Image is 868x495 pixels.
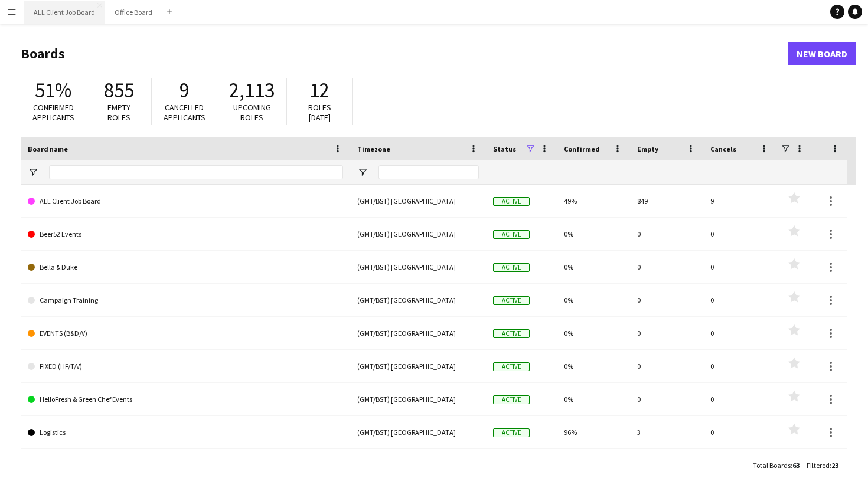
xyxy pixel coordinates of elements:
a: HelloFresh & Green Chef Events [28,383,343,416]
a: EVENTS (B&D/V) [28,317,343,350]
div: 0 [630,449,703,481]
span: Active [493,329,530,338]
span: Active [493,362,530,371]
div: 0 [703,218,776,250]
div: 49% [557,185,630,217]
span: Empty [637,145,658,153]
div: (GMT/BST) [GEOGRAPHIC_DATA] [350,416,486,448]
div: 0% [557,218,630,250]
a: FIXED (HF/T/V) [28,350,343,383]
span: Confirmed applicants [32,102,74,123]
span: Upcoming roles [233,102,271,123]
div: 0% [557,350,630,382]
a: Bella & Duke [28,251,343,284]
span: Cancels [710,145,736,153]
div: 96% [557,416,630,448]
span: Active [493,197,530,206]
button: Open Filter Menu [357,167,368,178]
div: : [753,454,800,477]
a: ALL Client Job Board [28,185,343,218]
span: Confirmed [564,145,600,153]
div: (GMT/BST) [GEOGRAPHIC_DATA] [350,185,486,217]
button: Open Filter Menu [28,167,38,178]
a: Logistics [28,416,343,449]
div: 0% [557,251,630,283]
div: : [807,454,838,477]
span: Roles [DATE] [308,102,331,123]
div: (GMT/BST) [GEOGRAPHIC_DATA] [350,350,486,382]
div: (GMT/BST) [GEOGRAPHIC_DATA] [350,317,486,349]
span: Active [493,395,530,404]
div: 3 [630,416,703,448]
span: Filtered [807,461,830,470]
span: Timezone [357,145,390,153]
div: 0 [703,317,776,349]
span: 855 [104,77,134,103]
div: 0 [630,251,703,283]
div: 0% [557,383,630,415]
div: (GMT/BST) [GEOGRAPHIC_DATA] [350,251,486,283]
span: Status [493,145,516,153]
div: 0% [557,284,630,316]
div: 0 [703,350,776,382]
div: 0 [703,284,776,316]
div: 0 [630,317,703,349]
button: ALL Client Job Board [24,1,105,24]
div: 0 [630,350,703,382]
a: New Board [28,449,343,482]
div: (GMT/BST) [GEOGRAPHIC_DATA] [350,284,486,316]
div: 0 [703,251,776,283]
input: Timezone Filter Input [378,165,479,179]
span: 23 [831,461,838,470]
span: 63 [792,461,800,470]
h1: Boards [21,45,788,63]
span: Cancelled applicants [164,102,205,123]
button: Office Board [105,1,162,24]
span: 2,113 [229,77,275,103]
div: 0 [703,383,776,415]
div: 0 [703,449,776,481]
div: 0 [630,383,703,415]
div: 0% [557,449,630,481]
span: Active [493,428,530,437]
input: Board name Filter Input [49,165,343,179]
a: New Board [788,42,856,65]
div: 0% [557,317,630,349]
span: Active [493,230,530,239]
span: 9 [180,77,190,103]
span: Board name [28,145,68,153]
div: 849 [630,185,703,217]
span: 12 [309,77,329,103]
div: 9 [703,185,776,217]
div: (GMT/BST) [GEOGRAPHIC_DATA] [350,383,486,415]
div: 0 [703,416,776,448]
span: Active [493,296,530,305]
div: 0 [630,218,703,250]
span: 51% [35,77,71,103]
div: (GMT/BST) [GEOGRAPHIC_DATA] [350,449,486,481]
div: (GMT/BST) [GEOGRAPHIC_DATA] [350,218,486,250]
span: Empty roles [107,102,130,123]
a: Beer52 Events [28,218,343,251]
span: Total Boards [753,461,791,470]
span: Active [493,263,530,272]
div: 0 [630,284,703,316]
a: Campaign Training [28,284,343,317]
